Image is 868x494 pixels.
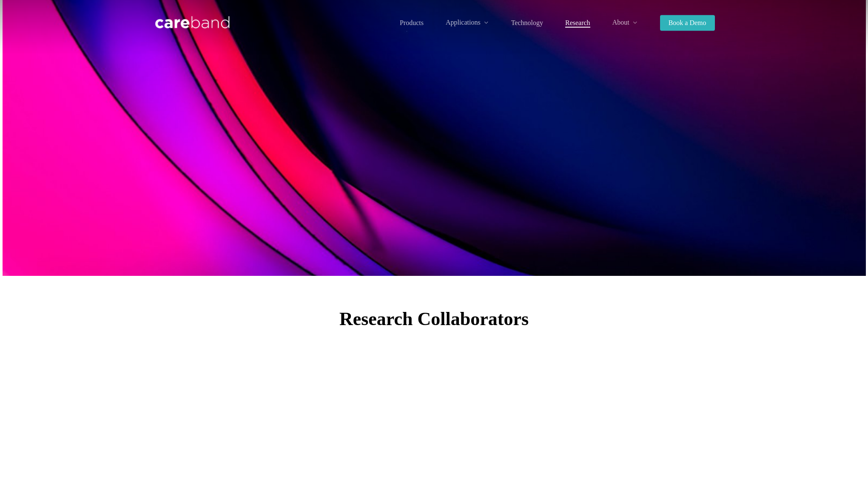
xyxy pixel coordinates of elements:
span: Research [565,19,590,26]
h2: Research Collaborators [154,308,715,331]
a: About [612,19,638,26]
span: Applications [446,19,481,26]
a: Book a Demo [660,20,715,26]
a: Products [400,20,424,26]
span: About [612,19,629,26]
a: Applications [446,19,489,26]
span: Technology [511,19,543,26]
a: Technology [511,20,543,26]
span: Products [400,19,424,26]
span: Book a Demo [669,19,706,26]
a: Research [565,20,590,26]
